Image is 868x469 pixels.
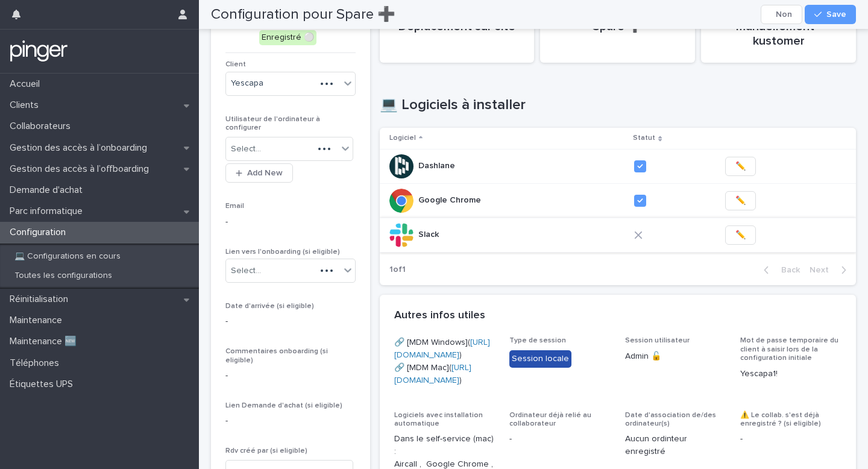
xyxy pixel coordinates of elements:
span: Type de session [509,337,566,344]
p: - [225,415,356,427]
span: ✏️ [735,160,746,172]
span: Rdv créé par (si eligible) [225,447,307,455]
p: Gestion des accès à l’offboarding [5,163,159,175]
p: - [740,433,841,445]
p: Dashlane [418,159,458,171]
button: Next [805,265,856,275]
span: Email [225,203,244,210]
p: Clients [5,99,48,111]
p: Google Chrome [418,193,483,206]
p: 💻 Configurations en cours [5,251,130,262]
a: [URL][DOMAIN_NAME] [394,364,471,385]
button: ✏️ [725,157,756,176]
span: Commentaires onboarding (si eligible) [225,348,328,364]
p: Toutes les configurations [5,271,122,281]
p: Statut [633,131,655,145]
div: Session locale [509,350,571,368]
span: Lien vers l'onboarding (si eligible) [225,248,340,256]
tr: SlackSlack ✏️ [380,218,857,252]
span: Next [810,266,836,274]
h2: Configuration pour Spare ➕ [211,6,395,24]
h1: 💻 Logiciels à installer [380,96,857,114]
button: Add New [225,163,293,183]
p: Étiquettes UPS [5,379,83,390]
p: - [225,370,356,382]
span: Logiciels avec installation automatique [394,412,483,427]
h2: Autres infos utiles [394,309,485,323]
div: Enregistré ⚪ [259,30,316,45]
tr: DashlaneDashlane ✏️ [380,149,857,183]
p: Collaborateurs [5,121,80,132]
span: Client [225,61,246,68]
button: Save [805,5,856,24]
p: Maintenance [5,315,72,326]
div: Select... [231,143,261,156]
p: Parc informatique [5,206,92,217]
span: Date d'association de/des ordinateur(s) [625,412,716,427]
button: Back [754,265,805,275]
p: Admin 🔓 [625,350,726,363]
p: Yescapa1! [740,368,841,380]
p: - [509,433,611,445]
span: ✏️ [735,229,746,241]
p: Téléphones [5,357,69,369]
p: Aucun ordinteur enregistré [625,433,726,458]
p: Slack [418,227,441,240]
img: mTgBEunGTSyRkCgitkcU [10,39,68,63]
span: Ordinateur déjà relié au collaborateur [509,412,591,427]
p: Maintenance 🆕 [5,336,86,347]
p: - [225,216,356,228]
span: Save [826,10,846,19]
button: ✏️ [725,191,756,210]
p: Demande d'achat [5,184,92,196]
p: 🔗 [MDM Windows]( ) 🔗 [MDM Mac]( ) [394,336,495,386]
span: ✏️ [735,195,746,207]
p: Accueil [5,78,49,90]
p: Logiciel [389,131,416,145]
span: Utilisateur de l'ordinateur à configurer [225,116,320,131]
p: Gestion des accès à l’onboarding [5,142,157,154]
span: Add New [247,169,283,177]
tr: Google ChromeGoogle Chrome ✏️ [380,183,857,218]
button: ✏️ [725,225,756,245]
span: Date d'arrivée (si eligible) [225,303,314,310]
div: Select... [231,265,261,277]
span: Mot de passe temporaire du client à saisir lors de la configuration initiale [740,337,838,362]
p: Réinitialisation [5,294,78,305]
p: Configuration [5,227,75,238]
span: Session utilisateur [625,337,690,344]
span: ⚠️ Le collab. s'est déjà enregistré ? (si eligible) [740,412,821,427]
p: - [225,315,356,328]
p: 1 of 1 [380,255,415,285]
span: Lien Demande d'achat (si eligible) [225,402,342,409]
span: Yescapa [231,77,263,90]
span: Back [774,266,800,274]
